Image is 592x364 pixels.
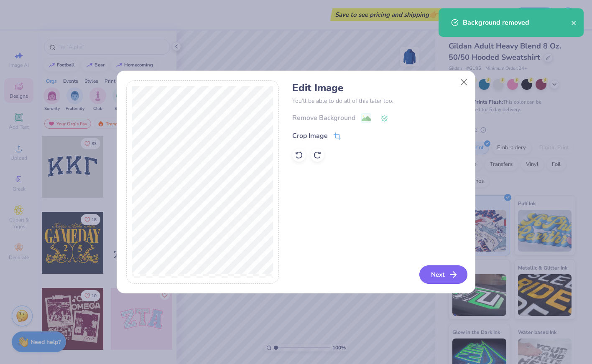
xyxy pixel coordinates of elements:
h4: Edit Image [292,82,466,94]
div: Crop Image [292,131,328,141]
button: Close [456,74,472,90]
div: Background removed [463,18,571,28]
button: close [571,18,577,28]
p: You’ll be able to do all of this later too. [292,97,466,105]
button: Next [419,265,467,284]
